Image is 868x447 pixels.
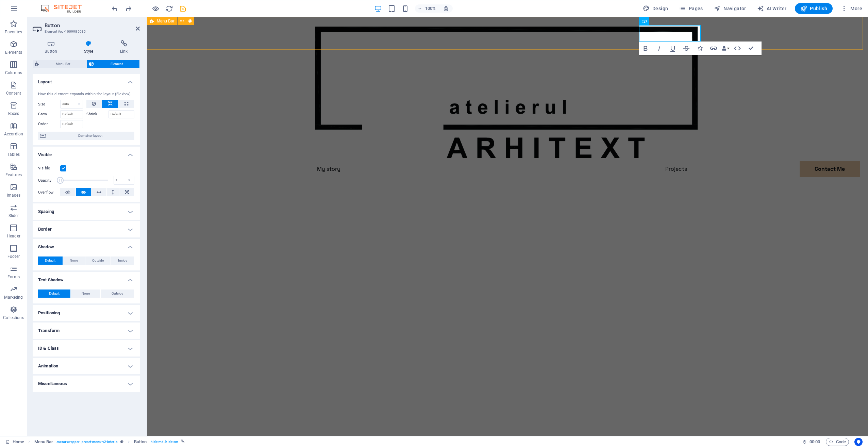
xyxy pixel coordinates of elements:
button: reload [165,4,173,13]
h4: Link [108,40,140,54]
button: undo [111,4,119,13]
span: Outside [92,256,104,265]
div: Design (Ctrl+Alt+Y) [640,3,671,14]
i: This element is a customizable preset [120,440,123,444]
button: Link [707,42,720,55]
i: Reload page [165,5,173,13]
button: Icons [694,42,706,55]
span: . hide-md .hide-sm [150,438,179,446]
span: None [82,289,90,298]
p: Footer [7,254,20,259]
span: Design [643,5,668,12]
label: Opacity [38,179,60,182]
input: Default [60,120,83,128]
span: Click to select. Double-click to edit [34,438,53,446]
nav: breadcrumb [34,438,185,446]
span: None [70,256,78,265]
button: save [179,4,187,13]
button: HTML [731,42,744,55]
p: Marketing [4,295,23,300]
p: Features [5,172,22,178]
button: Bold (Ctrl+B) [639,42,652,55]
p: Header [7,233,20,239]
span: More [841,5,862,12]
button: Data Bindings [721,42,730,55]
h4: Miscellaneous [33,376,140,392]
h4: Border [33,221,140,237]
button: Default [38,256,63,265]
span: Default [49,289,60,298]
span: Outside [112,289,123,298]
h4: Animation [33,358,140,374]
h4: Spacing [33,203,140,220]
i: On resize automatically adjust zoom level to fit chosen device. [443,5,449,12]
p: Boxes [8,111,19,116]
span: 00 00 [809,438,820,446]
button: None [71,289,101,298]
span: Publish [800,5,827,12]
span: Code [829,438,846,446]
h4: Transform [33,322,140,339]
button: Code [826,438,849,446]
span: Pages [679,5,703,12]
h4: Button [33,40,72,54]
button: redo [124,4,132,13]
h4: Layout [33,74,140,86]
h6: 100% [425,4,436,13]
h4: Style [72,40,108,54]
button: Outside [101,289,134,298]
label: Shrink [86,110,108,118]
button: Default [38,289,70,298]
div: % [124,176,134,184]
button: Menu Bar [33,60,87,68]
span: Menu Bar [41,60,85,68]
button: Underline (Ctrl+U) [666,42,679,55]
h4: Visible [33,147,140,159]
p: Content [6,90,21,96]
button: Outside [85,256,111,265]
button: Click here to leave preview mode and continue editing [151,4,160,13]
img: Editor Logo [39,4,90,13]
label: Visible [38,164,60,172]
label: Size [38,102,60,106]
button: Inside [111,256,134,265]
label: Grow [38,110,60,118]
button: Italic (Ctrl+I) [653,42,666,55]
button: More [838,3,865,14]
p: Columns [5,70,22,76]
p: Favorites [5,29,22,35]
p: Forms [7,274,20,280]
h4: Shadow [33,239,140,251]
button: Container layout [38,132,134,140]
div: How this element expands within the layout (Flexbox). [38,92,134,97]
button: None [63,256,85,265]
i: Save (Ctrl+S) [179,5,187,13]
h6: Session time [802,438,820,446]
h4: Positioning [33,305,140,321]
span: Default [45,256,55,265]
button: Publish [795,3,833,14]
span: : [814,439,815,444]
h4: Text Shadow [33,272,140,284]
a: Click to cancel selection. Double-click to open Pages [5,438,24,446]
p: Elements [5,50,22,55]
label: Order [38,120,60,128]
p: Slider [9,213,19,218]
button: Navigator [711,3,749,14]
i: Redo: Move elements (Ctrl+Y, ⌘+Y) [124,5,132,13]
button: 100% [415,4,439,13]
span: Element [96,60,137,68]
span: Container layout [48,132,132,140]
span: AI Writer [757,5,787,12]
p: Accordion [4,131,23,137]
span: Click to select. Double-click to edit [134,438,147,446]
h2: Button [45,22,140,29]
span: Inside [118,256,127,265]
button: Usercentrics [854,438,863,446]
span: Navigator [714,5,746,12]
button: Element [87,60,139,68]
button: Strikethrough [680,42,693,55]
button: Pages [676,3,705,14]
i: This element is linked [181,440,185,444]
h3: Element #ed-1009985035 [45,29,126,35]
